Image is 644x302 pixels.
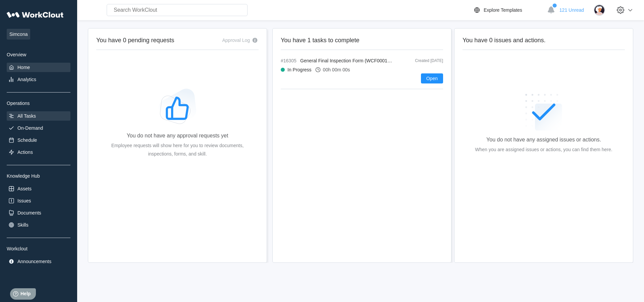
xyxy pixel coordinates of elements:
[486,137,601,143] div: You do not have any assigned issues or actions.
[7,63,70,72] a: Home
[7,246,70,251] div: Workclout
[281,37,443,44] h2: You have 1 tasks to complete
[7,101,70,106] div: Operations
[17,149,33,155] div: Actions
[7,208,70,218] a: Documents
[17,137,37,143] div: Schedule
[475,145,612,154] div: When you are assigned issues or actions, you can find them here.
[559,7,584,13] span: 121 Unread
[7,135,70,145] a: Schedule
[107,141,248,158] div: Employee requests will show here for you to review documents, inspections, forms, and skill.
[426,76,438,81] span: Open
[17,259,51,264] div: Announcements
[7,111,70,121] a: All Tasks
[7,29,30,40] span: Simcona
[17,125,43,131] div: On-Demand
[127,133,228,139] div: You do not have any approval requests yet
[7,196,70,205] a: Issues
[17,65,30,70] div: Home
[463,37,625,44] h2: You have 0 issues and actions.
[323,67,350,72] div: 00h 00m 00s
[17,113,36,119] div: All Tasks
[96,37,174,44] h2: You have 0 pending requests
[17,222,29,228] div: Skills
[473,6,544,14] a: Explore Templates
[421,73,443,83] button: Open
[281,58,298,63] span: #16305
[17,198,31,203] div: Issues
[300,58,628,63] span: General Final Inspection Form (WCF000143) - Panel Build Inspection - @ Enter Job # (if applicable...
[7,257,70,266] a: Announcements
[7,184,70,193] a: Assets
[399,58,443,63] div: Created [DATE]
[7,52,70,57] div: Overview
[287,67,312,72] div: In Progress
[222,38,250,43] div: Approval Log
[7,75,70,84] a: Analytics
[107,4,248,16] input: Search WorkClout
[7,147,70,157] a: Actions
[17,210,41,216] div: Documents
[17,186,32,191] div: Assets
[484,7,522,13] div: Explore Templates
[7,173,70,179] div: Knowledge Hub
[7,220,70,230] a: Skills
[7,123,70,133] a: On-Demand
[594,4,605,16] img: user-4.png
[17,77,36,82] div: Analytics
